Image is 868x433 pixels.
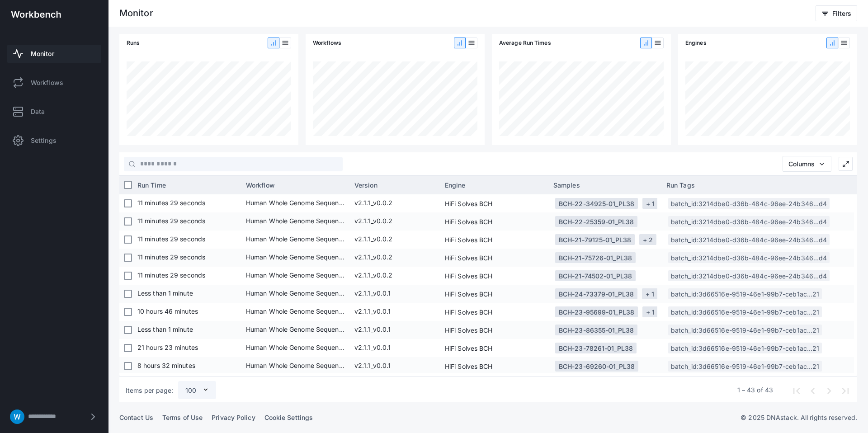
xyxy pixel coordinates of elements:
div: BCH-22-34925-01_PL38 [559,195,634,212]
span: Columns [788,160,815,168]
span: Filters [832,9,851,17]
span: Human Whole Genome Sequencing (HiFi Solves) [246,339,345,357]
span: 11 minutes 29 seconds [137,217,205,225]
span: HiFi Solves BCH [445,358,493,375]
span: Human Whole Genome Sequencing (HiFi Solves) [246,285,345,303]
div: Monitor [119,9,153,18]
span: Human Whole Genome Sequencing (HiFi Solves) [246,357,345,375]
span: HiFi Solves BCH [445,213,493,230]
div: BCH-23-95699-01_PL38 [559,304,634,320]
div: + 2 [643,231,653,248]
div: batch_id:3214dbe0-d36b-484c-96ee-24b346...d4 [668,252,830,263]
div: BCH-21-75726-01_PL38 [559,249,632,266]
span: v2.1.1_v0.0.2 [354,212,436,231]
div: batch_id:3d66516e-9519-46e1-99b7-ceb1ac...21 [668,325,822,335]
span: HiFi Solves BCH [445,340,493,357]
a: Monitor [7,45,101,63]
div: BCH-21-74502-01_PL38 [559,268,632,284]
div: BCH-23-86355-01_PL38 [559,322,634,339]
span: HiFi Solves BCH [445,195,493,212]
span: v2.1.1_v0.0.2 [354,249,436,267]
div: BCH-23-69260-01_PL38 [559,358,635,375]
span: HiFi Solves BCH [445,322,493,339]
div: 1 – 43 of 43 [737,386,773,395]
a: Contact Us [119,414,153,421]
span: Human Whole Genome Sequencing (HiFi Solves) [246,194,345,212]
a: Settings [7,132,101,150]
span: 8 hours 32 minutes [137,362,195,369]
div: BCH-24-73379-01_PL38 [559,286,634,302]
div: BCH-22-25359-01_PL38 [559,213,634,230]
span: Run Tags [666,181,695,189]
span: Human Whole Genome Sequencing (HiFi Solves) [246,267,345,285]
span: v2.1.1_v0.0.1 [354,339,436,357]
button: Filters [816,5,857,21]
div: batch_id:3d66516e-9519-46e1-99b7-ceb1ac...21 [668,288,822,299]
span: Workflows [31,78,63,87]
span: Workflow [246,181,275,189]
span: Average Run Times [499,38,551,47]
span: HiFi Solves BCH [445,268,493,284]
span: 11 minutes 29 seconds [137,199,205,207]
span: Engine [445,181,466,189]
span: Data [31,107,45,116]
span: Human Whole Genome Sequencing (HiFi Solves) [246,231,345,249]
p: © 2025 DNAstack. All rights reserved. [741,413,857,422]
span: Monitor [31,49,54,58]
span: Settings [31,136,57,145]
span: Runs [127,38,140,47]
span: HiFi Solves BCH [445,231,493,248]
a: Data [7,103,101,121]
a: Workflows [7,74,101,92]
span: 11 minutes 29 seconds [137,235,205,243]
span: 21 hours 23 minutes [137,344,198,351]
div: batch_id:3214dbe0-d36b-484c-96ee-24b346...d4 [668,270,830,281]
span: v2.1.1_v0.0.2 [354,194,436,212]
button: Columns [783,156,831,172]
span: HiFi Solves BCH [445,304,493,320]
div: batch_id:3214dbe0-d36b-484c-96ee-24b346...d4 [668,198,830,209]
button: Previous page [804,382,820,398]
img: workbench-logo-white.svg [11,11,61,18]
span: Less than 1 minute [137,325,193,333]
span: v2.1.1_v0.0.2 [354,231,436,249]
span: v2.1.1_v0.0.1 [354,357,436,375]
a: Cookie Settings [264,414,313,421]
span: Human Whole Genome Sequencing (HiFi Solves) [246,321,345,339]
span: HiFi Solves BCH [445,286,493,302]
div: batch_id:3214dbe0-d36b-484c-96ee-24b346...d4 [668,234,830,245]
div: batch_id:3214dbe0-d36b-484c-96ee-24b346...d4 [668,216,830,227]
span: Workflows [313,38,341,47]
a: Terms of Use [162,414,203,421]
div: + 1 [646,195,655,212]
div: BCH-21-79125-01_PL38 [559,231,631,248]
span: v2.1.1_v0.0.1 [354,285,436,303]
div: batch_id:3d66516e-9519-46e1-99b7-ceb1ac...21 [668,361,822,372]
div: + 1 [646,304,655,320]
span: Version [354,181,377,189]
span: Samples [553,181,580,189]
span: v2.1.1_v0.0.1 [354,321,436,339]
div: + 1 [646,286,654,302]
span: v2.1.1_v0.0.2 [354,267,436,285]
div: batch_id:3d66516e-9519-46e1-99b7-ceb1ac...21 [668,343,822,353]
span: v2.1.1_v0.0.1 [354,303,436,321]
button: Last page [836,382,853,398]
div: Items per page: [126,386,174,395]
button: First page [788,382,804,398]
span: Run Time [137,181,166,189]
span: 10 hours 46 minutes [137,307,198,315]
span: HiFi Solves BCH [445,249,493,266]
div: BCH-23-78261-01_PL38 [559,340,633,357]
span: Human Whole Genome Sequencing (HiFi Solves) [246,249,345,267]
span: Less than 1 minute [137,289,193,297]
a: Privacy Policy [212,414,255,421]
span: 11 minutes 29 seconds [137,271,205,279]
div: batch_id:3d66516e-9519-46e1-99b7-ceb1ac...21 [668,306,822,317]
span: Engines [685,38,707,47]
span: Human Whole Genome Sequencing (HiFi Solves) [246,303,345,321]
span: 11 minutes 29 seconds [137,253,205,261]
button: Next page [820,382,836,398]
span: Human Whole Genome Sequencing (HiFi Solves) [246,212,345,231]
